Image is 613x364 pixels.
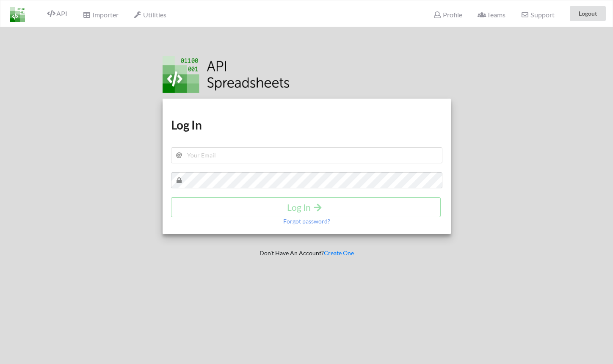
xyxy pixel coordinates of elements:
span: Profile [433,11,462,19]
img: Logo.png [163,56,290,93]
span: Importer [83,11,118,19]
span: API [47,9,67,17]
h1: Log In [171,117,442,132]
input: Your Email [171,147,442,163]
span: Utilities [134,11,166,19]
a: Create One [324,249,354,256]
p: Forgot password? [283,217,330,226]
span: Support [521,11,554,18]
span: Teams [478,11,505,19]
button: Logout [570,6,606,21]
img: LogoIcon.png [10,7,25,22]
p: Don't Have An Account? [157,249,457,257]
